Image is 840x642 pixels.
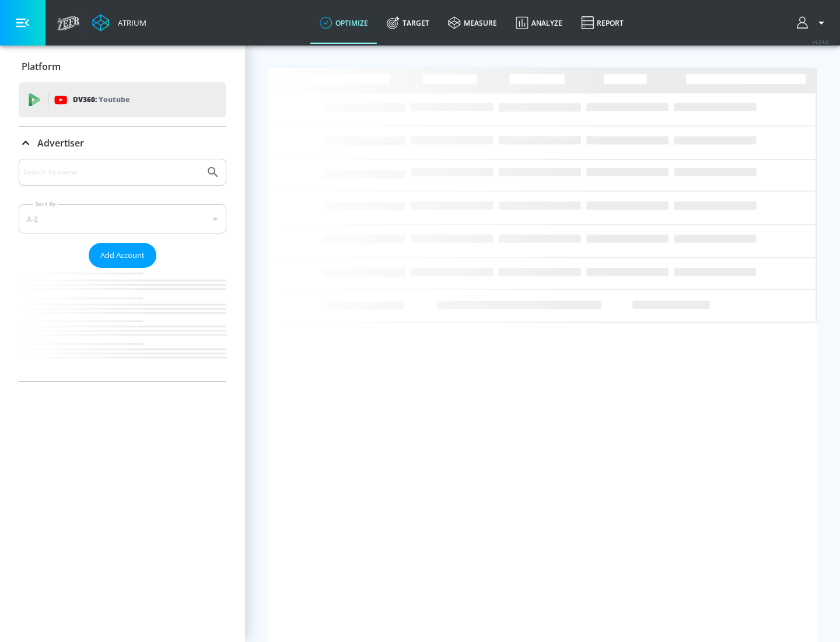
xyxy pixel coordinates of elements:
[22,60,61,73] p: Platform
[377,2,439,44] a: Target
[572,2,633,44] a: Report
[812,39,828,45] span: v 4.24.0
[113,18,146,28] div: Atrium
[19,204,226,233] div: A-Z
[92,14,146,32] a: Atrium
[19,268,226,381] nav: list of Advertiser
[310,2,377,44] a: optimize
[37,137,84,149] p: Advertiser
[19,82,226,117] div: DV360: Youtube
[506,2,572,44] a: Analyze
[23,165,200,180] input: Search by name
[99,93,129,106] p: Youtube
[100,249,145,262] span: Add Account
[19,127,226,159] div: Advertiser
[33,200,58,208] label: Sort By
[73,93,129,106] p: DV360:
[89,243,156,268] button: Add Account
[19,159,226,381] div: Advertiser
[19,50,226,83] div: Platform
[439,2,506,44] a: measure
